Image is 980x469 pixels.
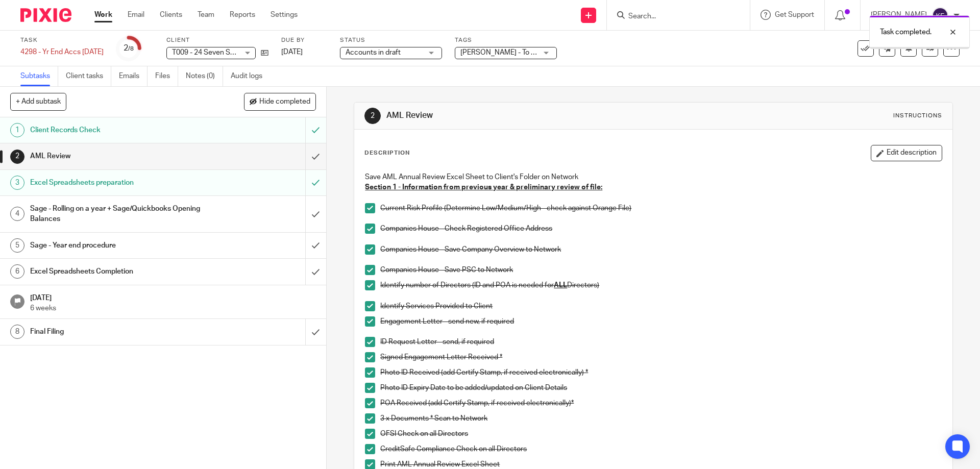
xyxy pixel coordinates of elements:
h1: Excel Spreadsheets Completion [30,264,207,279]
a: Notes (0) [186,66,223,86]
img: Pixie [20,8,71,22]
div: 1 [10,123,24,137]
button: Edit description [871,145,942,161]
button: + Add subtask [10,93,66,110]
a: Audit logs [231,66,270,86]
div: 2 [10,150,24,164]
label: Tags [455,36,557,44]
label: Due by [281,36,327,44]
button: Hide completed [244,93,316,110]
h1: Client Records Check [30,122,207,138]
a: Reports [230,10,255,20]
p: Photo ID Received (add Certify Stamp, if received electronically) * [380,367,941,378]
p: Identify Services Provided to Client [380,301,941,311]
h1: [DATE] [30,290,316,303]
div: 2 [124,42,134,54]
u: Section 1 - Information from previous year & preliminary review of file: [365,184,602,191]
h1: AML Review [386,110,675,121]
div: 4 [10,207,24,221]
div: 2 [364,108,381,124]
p: Identify number of Directors (ID and POA is needed for Directors) [380,280,941,290]
div: 8 [10,325,24,339]
p: Task completed. [880,27,932,37]
h1: AML Review [30,149,207,164]
label: Task [20,36,104,44]
a: Settings [271,10,298,20]
p: 6 weeks [30,303,316,313]
div: 5 [10,238,24,253]
div: 4298 - Yr End Accs 31.03.25 [20,47,104,57]
h1: Sage - Year end procedure [30,238,207,253]
small: /8 [128,46,134,52]
h1: Sage - Rolling on a year + Sage/Quickbooks Opening Balances [30,201,207,227]
div: 4298 - Yr End Accs [DATE] [20,47,104,57]
p: Companies House - Save PSC to Network [380,265,941,275]
div: 3 [10,176,24,190]
a: Email [128,10,144,20]
span: [PERSON_NAME] - To review [460,49,552,56]
div: Instructions [893,112,942,120]
p: ID Request Letter - send, if required [380,337,941,347]
span: [DATE] [281,48,303,56]
span: Hide completed [259,98,310,106]
p: POA Received (add Certify Stamp, if received electronically)* [380,398,941,408]
p: Companies House - Check Registered Office Address [380,224,941,234]
p: Photo ID Expiry Date to be added/updated on Client Details [380,383,941,393]
p: Signed Engagement Letter Received * [380,352,941,362]
p: Save AML Annual Review Excel Sheet to Client's Folder on Network [365,172,941,182]
a: Emails [119,66,148,86]
p: Current Risk Profile (Determine Low/Medium/High - check against Orange File) [380,203,941,213]
u: ALL [554,282,567,289]
a: Team [198,10,214,20]
p: CreditSafe Compliance Check on all Directors [380,444,941,454]
a: Work [94,10,112,20]
a: Client tasks [66,66,111,86]
p: 3 x Documents * Scan to Network [380,413,941,424]
h1: Final Filing [30,324,207,339]
p: Engagement Letter - send new, if required [380,316,941,327]
h1: Excel Spreadsheets preparation [30,175,207,190]
span: T009 - 24 Seven Sameday Ltd [172,49,267,56]
label: Status [340,36,442,44]
a: Subtasks [20,66,58,86]
span: Accounts in draft [346,49,401,56]
p: OFSI Check on all Directors [380,429,941,439]
div: 6 [10,264,24,279]
a: Files [155,66,178,86]
p: Description [364,149,410,157]
a: Clients [160,10,182,20]
label: Client [166,36,268,44]
img: svg%3E [932,7,948,23]
p: Companies House - Save Company Overview to Network [380,244,941,255]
